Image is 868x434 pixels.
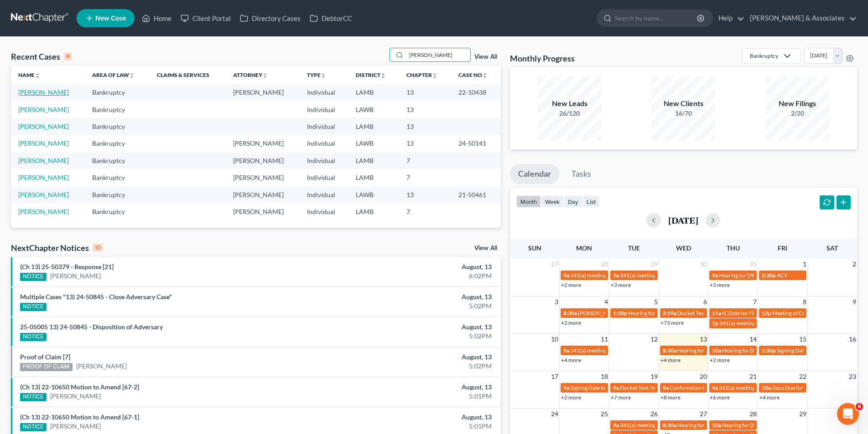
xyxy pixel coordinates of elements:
[563,310,577,317] span: 8:30a
[798,371,807,382] span: 22
[712,347,721,354] span: 10a
[798,408,807,419] span: 29
[745,10,857,26] a: [PERSON_NAME] & Associates
[802,296,807,307] span: 8
[300,118,348,135] td: Individual
[719,384,807,391] span: 341(a) meeting for [PERSON_NAME]
[600,259,609,270] span: 28
[762,347,776,354] span: 1:30p
[762,384,771,391] span: 10a
[650,408,659,419] span: 26
[570,384,652,391] span: Signing Date for [PERSON_NAME]
[226,203,300,220] td: [PERSON_NAME]
[563,272,569,279] span: 9a
[563,384,569,391] span: 9a
[348,203,399,220] td: LAMB
[262,73,268,78] i: unfold_more
[399,203,451,220] td: 7
[18,123,69,130] a: [PERSON_NAME]
[611,394,631,401] a: +7 more
[710,281,730,288] a: +3 more
[710,357,730,363] a: +2 more
[341,413,492,422] div: August, 13
[85,203,150,220] td: Bankruptcy
[613,310,627,317] span: 1:30p
[348,118,399,135] td: LAMB
[85,152,150,169] td: Bankruptcy
[20,293,172,301] a: Multiple Cases "13) 24-50845 - Close Adversary Case"
[670,384,838,391] span: Confirmation hearing for Dually [PERSON_NAME] & [PERSON_NAME]
[778,244,787,252] span: Fri
[300,169,348,186] td: Individual
[348,152,399,169] td: LAMB
[722,422,793,429] span: Hearing for [PERSON_NAME]
[712,272,718,279] span: 9a
[620,272,708,279] span: 341(a) meeting for [PERSON_NAME]
[541,195,564,208] button: week
[852,259,857,270] span: 2
[510,53,575,64] h3: Monthly Progress
[474,245,497,251] a: View All
[750,52,778,60] div: Bankruptcy
[176,10,235,26] a: Client Portal
[348,169,399,186] td: LAMB
[554,296,559,307] span: 3
[348,101,399,118] td: LAWB
[85,135,150,152] td: Bankruptcy
[85,118,150,135] td: Bankruptcy
[561,281,581,288] a: +2 more
[702,296,708,307] span: 6
[432,73,437,78] i: unfold_more
[651,109,715,118] div: 16/70
[564,195,582,208] button: day
[18,208,69,215] a: [PERSON_NAME]
[341,322,492,332] div: August, 13
[772,384,847,391] span: Docs Due for [PERSON_NAME]
[660,357,681,363] a: +4 more
[35,73,40,78] i: unfold_more
[663,384,669,391] span: 9a
[20,413,139,421] a: (Ch 13) 22-10650 Motion to Amend [67-1]
[719,320,807,327] span: 341(a) meeting for [PERSON_NAME]
[651,98,715,109] div: New Clients
[668,215,698,225] h2: [DATE]
[677,422,748,429] span: Hearing for [PERSON_NAME]
[613,422,619,429] span: 9a
[18,106,69,113] a: [PERSON_NAME]
[628,244,640,252] span: Tue
[748,259,758,270] span: 31
[226,169,300,186] td: [PERSON_NAME]
[233,71,268,78] a: Attorneyunfold_more
[226,135,300,152] td: [PERSON_NAME]
[528,244,541,252] span: Sun
[653,296,659,307] span: 5
[321,73,326,78] i: unfold_more
[50,422,101,431] a: [PERSON_NAME]
[712,384,718,391] span: 9a
[18,157,69,164] a: [PERSON_NAME]
[348,186,399,203] td: LAWB
[300,84,348,101] td: Individual
[650,371,659,382] span: 19
[451,84,501,101] td: 22-10438
[20,363,73,371] div: PROOF OF CLAIM
[677,310,807,317] span: Docket Text: for [PERSON_NAME] & [PERSON_NAME]
[663,310,676,317] span: 2:59a
[752,296,758,307] span: 7
[722,310,786,317] span: IC Date for Fields, Wanketa
[611,281,631,288] a: +3 more
[399,84,451,101] td: 13
[677,347,797,354] span: Hearing for [PERSON_NAME] & [PERSON_NAME]
[561,357,581,363] a: +4 more
[550,334,559,345] span: 10
[826,244,838,252] span: Sat
[516,195,541,208] button: month
[600,408,609,419] span: 25
[762,310,771,317] span: 12p
[20,423,47,431] div: NOTICE
[712,310,721,317] span: 11a
[50,392,101,401] a: [PERSON_NAME]
[20,303,47,311] div: NOTICE
[20,323,163,331] a: 25-05005 13) 24-50845 - Disposition of Adversary
[727,244,740,252] span: Thu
